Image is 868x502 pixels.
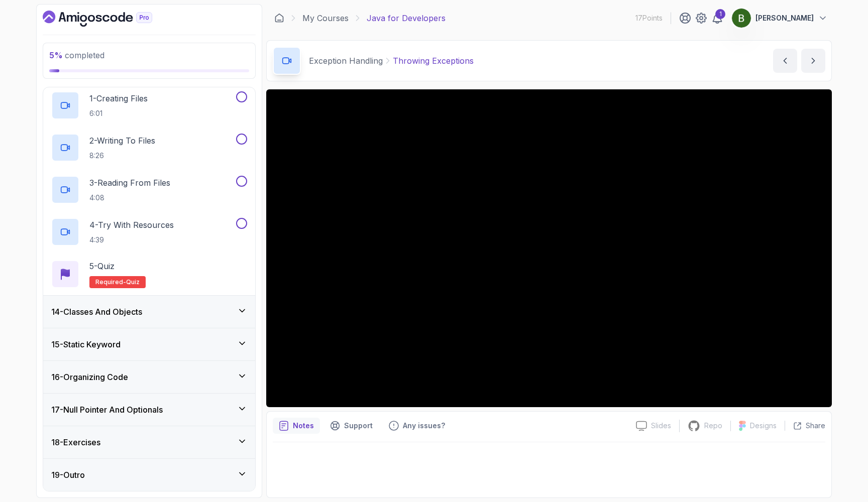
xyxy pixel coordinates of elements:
p: 5 - Quiz [89,260,115,272]
button: 18-Exercises [43,426,255,458]
img: user profile image [732,9,751,28]
p: 8:26 [89,151,155,161]
button: 16-Organizing Code [43,361,255,393]
button: 14-Classes And Objects [43,296,255,328]
p: Java for Developers [367,12,446,24]
button: user profile image[PERSON_NAME] [731,8,828,28]
button: 1-Creating Files6:01 [51,91,247,119]
p: Designs [750,421,777,431]
button: Feedback button [383,418,451,434]
button: 15-Static Keyword [43,328,255,360]
a: My Courses [302,12,349,24]
p: Share [806,421,825,431]
h3: 19 - Outro [51,469,85,481]
h3: 16 - Organizing Code [51,371,128,383]
p: Any issues? [403,421,445,431]
p: 6:01 [89,108,148,118]
div: 1 [715,9,725,19]
a: Dashboard [274,13,284,23]
p: Slides [651,421,671,431]
p: 4:08 [89,193,170,203]
p: 3 - Reading From Files [89,177,170,189]
span: 5 % [49,50,63,60]
h3: 18 - Exercises [51,436,100,448]
button: Support button [324,418,379,434]
h3: 17 - Null Pointer And Optionals [51,404,163,416]
a: 1 [711,12,723,24]
button: 3-Reading From Files4:08 [51,176,247,204]
h3: 15 - Static Keyword [51,338,121,350]
button: 5-QuizRequired-quiz [51,260,247,288]
button: notes button [273,418,320,434]
p: 2 - Writing To Files [89,135,155,147]
p: [PERSON_NAME] [755,13,814,23]
p: Throwing Exceptions [393,55,474,67]
button: 19-Outro [43,459,255,491]
button: previous content [773,49,797,73]
span: completed [49,50,104,60]
h3: 14 - Classes And Objects [51,306,142,318]
p: 4 - Try With Resources [89,219,174,231]
button: 17-Null Pointer And Optionals [43,394,255,426]
p: Exception Handling [309,55,383,67]
p: Notes [293,421,314,431]
p: Support [344,421,373,431]
button: 4-Try With Resources4:39 [51,218,247,246]
p: Repo [704,421,722,431]
span: Required- [95,278,126,286]
span: quiz [126,278,140,286]
button: next content [801,49,825,73]
p: 1 - Creating Files [89,92,148,104]
button: Share [785,421,825,431]
iframe: 12 - Throwing Exceptions [266,89,832,407]
p: 17 Points [635,13,663,23]
a: Dashboard [43,11,175,27]
p: 4:39 [89,235,174,245]
button: 2-Writing To Files8:26 [51,134,247,162]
